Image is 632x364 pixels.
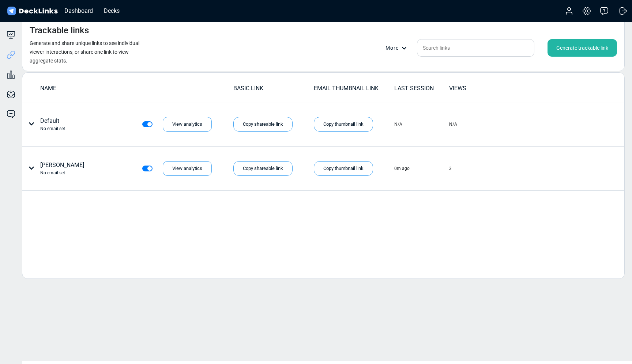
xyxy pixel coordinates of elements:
div: N/A [394,121,402,128]
div: No email set [40,170,84,176]
div: Dashboard [61,6,97,15]
div: Decks [100,6,123,15]
div: Copy shareable link [233,161,293,176]
div: [PERSON_NAME] [40,161,84,176]
div: LAST SESSION [394,84,448,93]
div: Default [40,117,65,132]
input: Search links [417,39,534,57]
div: 3 [449,165,452,172]
div: More [385,44,411,52]
div: N/A [449,121,457,128]
div: Copy thumbnail link [314,161,373,176]
div: Copy shareable link [233,117,293,132]
div: View analytics [163,117,212,132]
img: DeckLinks [6,6,59,16]
div: Copy thumbnail link [314,117,373,132]
td: EMAIL THUMBNAIL LINK [313,84,394,96]
h4: Trackable links [30,25,89,36]
div: View analytics [163,161,212,176]
small: Generate and share unique links to see individual viewer interactions, or share one link to view ... [30,40,139,64]
div: No email set [40,125,65,132]
div: Generate trackable link [548,39,617,57]
div: 0m ago [394,165,410,172]
div: NAME [40,84,233,93]
div: VIEWS [449,84,503,93]
td: BASIC LINK [233,84,313,96]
